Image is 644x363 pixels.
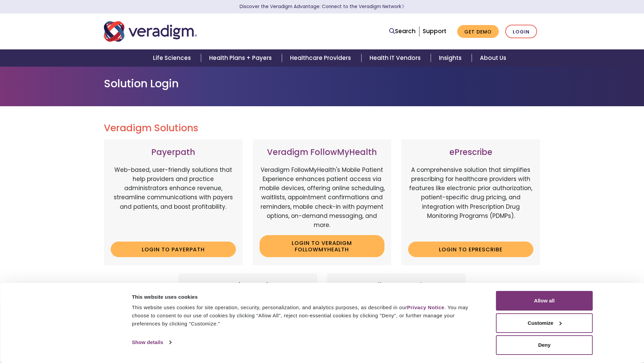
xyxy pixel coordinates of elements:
[282,49,361,67] a: Healthcare Providers
[472,49,514,67] a: About Us
[408,242,533,257] a: Login to ePrescribe
[111,148,236,157] h3: Payerpath
[260,165,385,230] p: Veradigm FollowMyHealth's Mobile Patient Experience enhances patient access via mobile devices, o...
[132,293,481,301] div: This website uses cookies
[132,303,481,328] div: This website uses cookies for site operation, security, personalization, and analytics purposes, ...
[505,25,537,39] a: Login
[240,3,404,10] a: Discover the Veradigm Advantage: Connect to the Veradigm NetworkLearn More
[111,165,236,236] p: Web-based, user-friendly solutions that help providers and practice administrators enhance revenu...
[431,49,472,67] a: Insights
[185,281,310,291] h3: Practice Fusion
[334,281,459,291] h3: Client Portal
[496,291,593,311] button: Allow all
[423,27,446,35] a: Support
[201,49,282,67] a: Health Plans + Payers
[260,148,385,157] h3: Veradigm FollowMyHealth
[104,20,197,43] img: Veradigm logo
[408,165,533,236] p: A comprehensive solution that simplifies prescribing for healthcare providers with features like ...
[145,49,201,67] a: Life Sciences
[389,27,416,36] a: Search
[111,242,236,257] a: Login to Payerpath
[104,77,540,90] h1: Solution Login
[104,122,540,134] h2: Veradigm Solutions
[401,3,404,10] span: Learn More
[260,235,385,257] a: Login to Veradigm FollowMyHealth
[496,313,593,333] button: Customize
[496,335,593,355] button: Deny
[457,25,499,38] a: Get Demo
[408,148,533,157] h3: ePrescribe
[132,337,171,347] a: Show details
[361,49,431,67] a: Health IT Vendors
[407,304,444,310] a: Privacy Notice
